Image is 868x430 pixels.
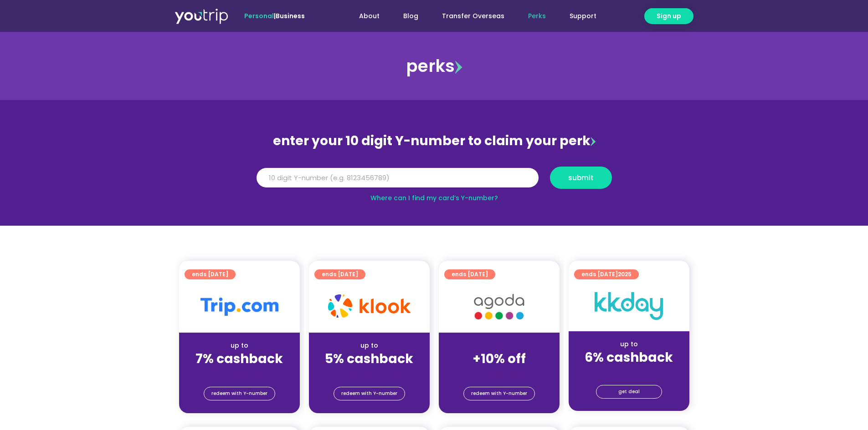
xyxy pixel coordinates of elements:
a: Perks [516,8,558,25]
span: get deal [618,385,640,398]
input: 10 digit Y-number (e.g. 8123456789) [257,168,539,188]
a: ends [DATE]2025 [574,269,639,279]
a: ends [DATE] [185,269,236,279]
a: Where can I find my card’s Y-number? [370,193,498,202]
span: ends [DATE] [322,269,358,279]
a: redeem with Y-number [204,387,275,400]
strong: +10% off [473,350,526,368]
a: ends [DATE] [314,269,365,279]
a: redeem with Y-number [334,387,405,400]
div: up to [576,339,682,349]
a: get deal [596,385,662,399]
div: up to [186,341,293,350]
div: (for stays only) [446,367,552,377]
span: redeem with Y-number [211,387,267,400]
div: (for stays only) [186,367,293,377]
nav: Menu [329,8,608,25]
button: submit [550,167,612,189]
span: redeem with Y-number [471,387,527,400]
span: up to [491,341,508,350]
span: Personal [244,11,274,20]
span: | [244,11,305,20]
a: Sign up [644,8,693,24]
span: redeem with Y-number [341,387,397,400]
span: ends [DATE] [581,269,632,279]
span: Sign up [657,11,681,21]
span: submit [568,174,594,181]
div: (for stays only) [576,366,682,375]
a: Business [276,11,305,20]
form: Y Number [257,167,612,196]
span: 2025 [618,270,632,278]
span: ends [DATE] [452,269,488,279]
a: About [347,8,391,25]
a: Support [558,8,608,25]
strong: 7% cashback [195,350,283,368]
span: ends [DATE] [192,269,228,279]
a: Transfer Overseas [430,8,516,25]
strong: 6% cashback [585,349,673,366]
a: ends [DATE] [444,269,495,279]
div: up to [316,341,422,350]
a: Blog [391,8,430,25]
div: enter your 10 digit Y-number to claim your perk [252,129,616,153]
div: (for stays only) [316,367,422,377]
strong: 5% cashback [325,350,413,368]
a: redeem with Y-number [463,387,535,400]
